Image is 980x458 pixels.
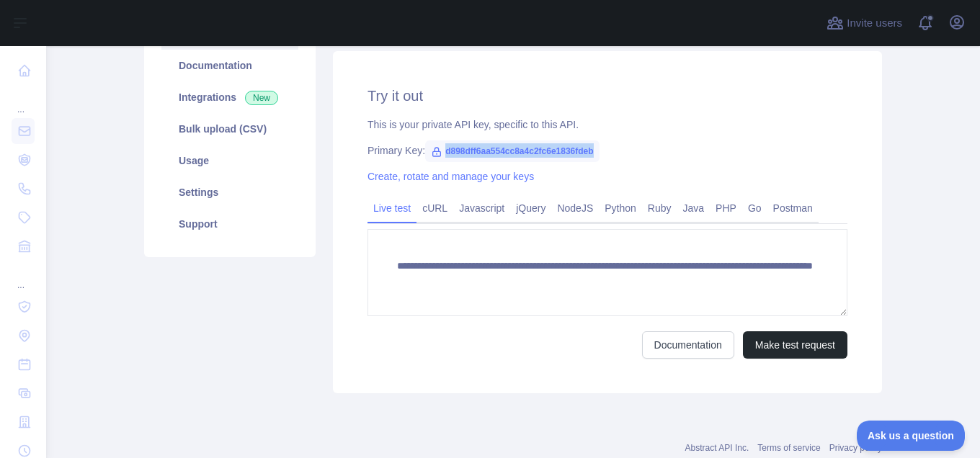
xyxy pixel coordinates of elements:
h2: Try it out [367,86,847,106]
a: Privacy policy [829,443,882,453]
a: Javascript [453,197,510,220]
span: Invite users [847,15,902,32]
a: Bulk upload (CSV) [161,113,298,145]
button: Make test request [743,331,847,359]
a: Abstract API Inc. [685,443,749,453]
span: d898dff6aa554cc8a4c2fc6e1836fdeb [425,140,599,162]
button: Invite users [824,12,905,35]
a: cURL [416,197,453,220]
a: PHP [710,197,742,220]
div: Primary Key: [367,143,847,158]
a: Integrations New [161,81,298,113]
span: New [245,91,278,105]
a: NodeJS [551,197,599,220]
a: Python [599,197,642,220]
div: ... [12,262,35,291]
a: Settings [161,176,298,208]
a: Create, rotate and manage your keys [367,171,534,182]
a: Usage [161,145,298,176]
a: Terms of service [757,443,820,453]
a: Go [742,197,767,220]
a: Documentation [642,331,734,359]
div: This is your private API key, specific to this API. [367,117,847,132]
a: jQuery [510,197,551,220]
a: Support [161,208,298,240]
a: Documentation [161,50,298,81]
a: Live test [367,197,416,220]
a: Postman [767,197,819,220]
div: ... [12,86,35,115]
a: Java [677,197,710,220]
iframe: Toggle Customer Support [857,421,966,451]
a: Ruby [642,197,677,220]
